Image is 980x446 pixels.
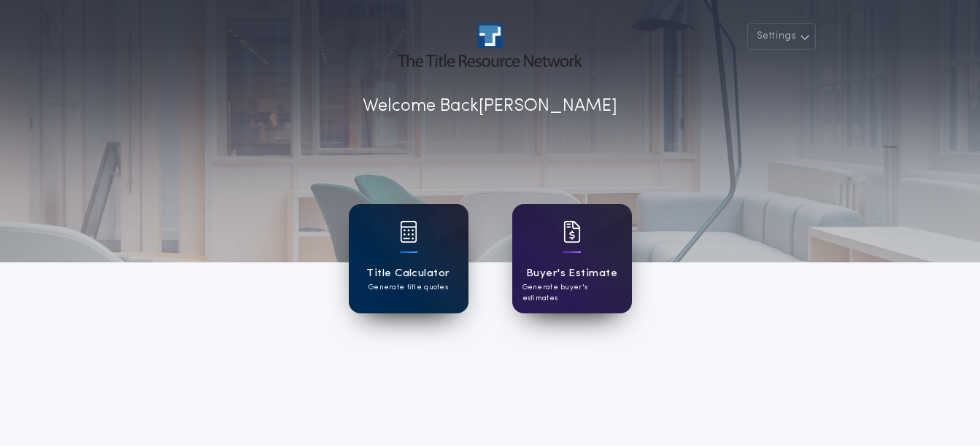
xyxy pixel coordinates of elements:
[747,23,816,50] button: Settings
[526,265,617,282] h1: Buyer's Estimate
[400,221,417,243] img: card icon
[398,23,582,67] img: account-logo
[512,204,632,313] a: card iconBuyer's EstimateGenerate buyer's estimates
[522,282,622,304] p: Generate buyer's estimates
[349,204,468,313] a: card iconTitle CalculatorGenerate title quotes
[563,221,581,243] img: card icon
[363,93,617,120] p: Welcome Back [PERSON_NAME]
[369,282,448,293] p: Generate title quotes
[366,265,450,282] h1: Title Calculator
